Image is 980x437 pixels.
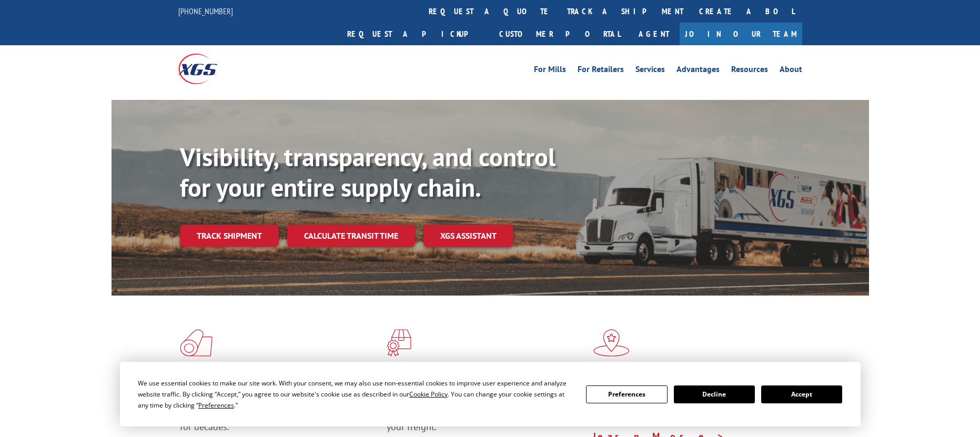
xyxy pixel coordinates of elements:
[676,65,720,77] a: Advantages
[178,6,233,16] a: [PHONE_NUMBER]
[491,23,628,45] a: Customer Portal
[180,395,378,433] span: As an industry carrier of choice, XGS has brought innovation and dedication to flooring logistics...
[423,225,513,247] a: XGS ASSISTANT
[198,401,234,410] span: Preferences
[180,329,213,357] img: xgs-icon-total-supply-chain-intelligence-red
[287,225,415,247] a: Calculate transit time
[586,385,667,403] button: Preferences
[180,225,279,247] a: Track shipment
[593,329,630,357] img: xgs-icon-flagship-distribution-model-red
[680,23,802,45] a: Join Our Team
[628,23,680,45] a: Agent
[339,23,491,45] a: Request a pickup
[731,65,768,77] a: Resources
[180,140,555,204] b: Visibility, transparency, and control for your entire supply chain.
[578,65,624,77] a: For Retailers
[120,362,861,426] div: Cookie Consent Prompt
[387,329,411,357] img: xgs-icon-focused-on-flooring-red
[761,385,842,403] button: Accept
[138,378,573,411] div: We use essential cookies to make our site work. With your consent, we may also use non-essential ...
[780,65,802,77] a: About
[635,65,665,77] a: Services
[534,65,566,77] a: For Mills
[674,385,755,403] button: Decline
[409,390,448,399] span: Cookie Policy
